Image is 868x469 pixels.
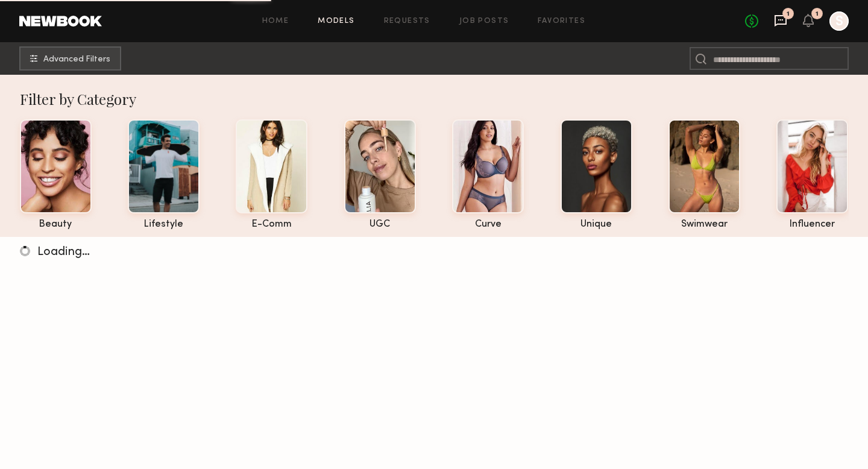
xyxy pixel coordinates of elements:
[37,247,90,258] span: Loading…
[776,219,848,230] div: influencer
[20,89,849,109] div: Filter by Category
[668,219,740,230] div: swimwear
[829,11,849,31] a: S
[459,17,509,25] a: Job Posts
[538,17,585,25] a: Favorites
[236,219,307,230] div: e-comm
[262,17,289,25] a: Home
[384,17,430,25] a: Requests
[128,219,200,230] div: lifestyle
[816,11,819,17] div: 1
[452,219,524,230] div: curve
[318,17,354,25] a: Models
[344,219,416,230] div: UGC
[43,55,110,64] span: Advanced Filters
[561,219,632,230] div: unique
[774,14,787,29] a: 1
[19,46,121,71] button: Advanced Filters
[787,11,790,17] div: 1
[20,219,92,230] div: beauty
